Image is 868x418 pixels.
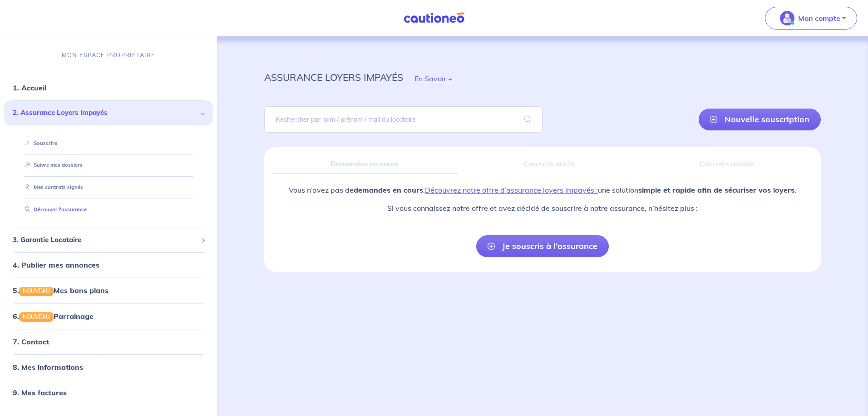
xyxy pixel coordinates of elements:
div: Découvrir l'assurance [15,202,202,217]
a: 8. Mes informations [13,363,83,372]
a: 1. Accueil [13,83,46,92]
p: Vous n’avez pas de . une solution . [289,184,796,195]
button: En Savoir + [403,65,464,92]
div: 5.NOUVEAUMes bons plans [4,281,213,299]
img: illu_account_valid_menu.svg [780,11,794,25]
img: Cautioneo [400,12,468,24]
a: Suivre mes dossiers [21,162,83,168]
strong: demandes en cours [354,185,423,194]
p: MON ESPACE PROPRIÉTAIRE [62,51,155,60]
input: Rechercher par nom / prénom / mail du locataire [264,106,542,133]
div: 2. Assurance Loyers Impayés [4,100,213,125]
div: Mes contrats signés [15,180,202,195]
div: 3. Garantie Locataire [4,231,213,249]
a: Découvrez notre offre d’assurance loyers impayés : [425,185,598,194]
a: Souscrire [21,140,57,146]
div: 7. Contact [4,333,213,351]
a: 4. Publier mes annonces [13,260,99,269]
span: 3. Garantie Locataire [13,235,197,245]
a: 7. Contact [13,337,49,346]
a: Je souscris à l’assurance [476,235,609,257]
a: 9. Mes factures [13,388,67,397]
button: illu_account_valid_menu.svgMon compte [765,7,857,30]
div: 4. Publier mes annonces [4,256,213,274]
div: 1. Accueil [4,79,213,97]
a: Nouvelle souscription [699,109,821,130]
div: Souscrire [15,136,202,151]
div: 9. Mes factures [4,383,213,402]
strong: simple et rapide afin de sécuriser vos loyers [638,185,794,194]
span: 2. Assurance Loyers Impayés [13,108,197,118]
span: search [513,107,542,132]
a: 6.NOUVEAUParrainage [13,312,94,321]
a: Découvrir l'assurance [21,206,87,213]
a: Mes contrats signés [21,184,83,190]
div: 8. Mes informations [4,358,213,376]
div: Suivre mes dossiers [15,158,202,173]
p: Mon compte [798,13,840,24]
a: 5.NOUVEAUMes bons plans [13,286,108,295]
p: Si vous connaissez notre offre et avez décidé de souscrire à notre assurance, n’hésitez plus : [289,203,796,214]
div: 6.NOUVEAUParrainage [4,307,213,325]
p: assurance loyers impayés [264,69,403,85]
